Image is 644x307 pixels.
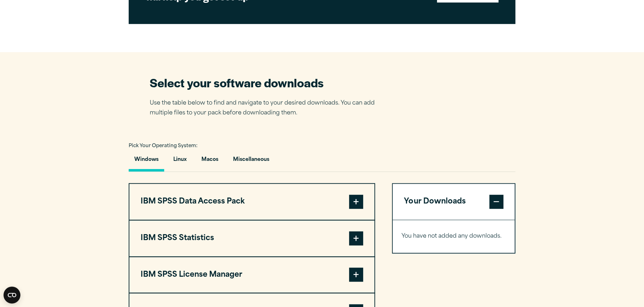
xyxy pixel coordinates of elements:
[227,151,275,171] button: Miscellaneous
[401,231,506,242] p: You have not added any downloads.
[4,287,20,303] button: Open CMP widget
[393,220,515,253] div: Your Downloads
[129,257,374,293] button: IBM SPSS License Manager
[150,75,385,90] h2: Select your software downloads
[150,98,385,119] p: Use the table below to find and navigate to your desired downloads. You can add multiple files to...
[129,220,374,256] button: IBM SPSS Statistics
[196,151,224,171] button: Macos
[168,151,192,171] button: Linux
[129,184,374,220] button: IBM SPSS Data Access Pack
[393,184,515,220] button: Your Downloads
[129,151,164,171] button: Windows
[129,144,198,148] span: Pick Your Operating System:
